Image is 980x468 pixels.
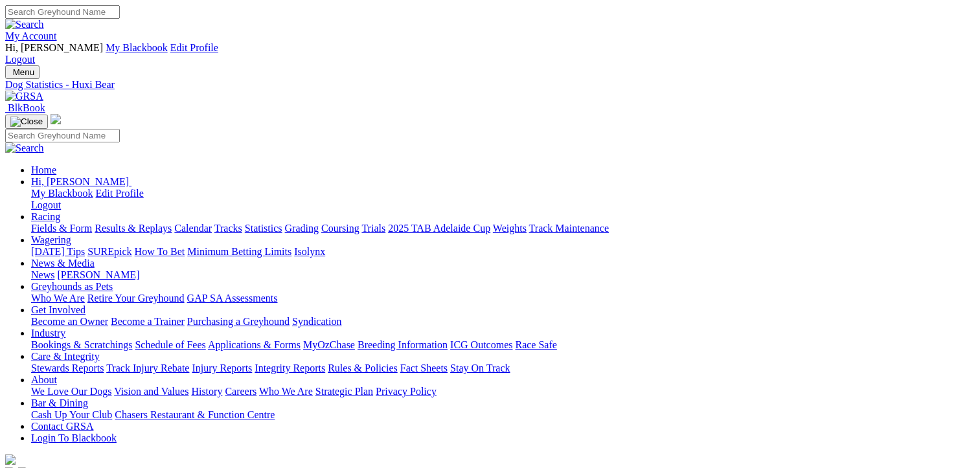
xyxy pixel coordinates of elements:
[5,79,975,91] a: Dog Statistics - Huxi Bear
[31,362,975,374] div: Care & Integrity
[31,293,975,304] div: Greyhounds as Pets
[31,223,975,234] div: Racing
[328,362,398,373] a: Rules & Policies
[321,223,359,234] a: Coursing
[31,164,56,175] a: Home
[31,386,975,397] div: About
[315,386,373,397] a: Strategic Plan
[5,30,57,41] a: My Account
[106,362,189,373] a: Track Injury Rebate
[13,67,34,77] span: Menu
[31,409,975,421] div: Bar & Dining
[31,188,93,199] a: My Blackbook
[31,176,129,187] span: Hi, [PERSON_NAME]
[187,246,291,257] a: Minimum Betting Limits
[5,5,120,19] input: Search
[529,223,609,234] a: Track Maintenance
[31,246,975,258] div: Wagering
[31,176,131,187] a: Hi, [PERSON_NAME]
[450,339,512,350] a: ICG Outcomes
[285,223,319,234] a: Grading
[31,421,93,432] a: Contact GRSA
[294,246,325,257] a: Isolynx
[5,142,44,154] img: Search
[187,293,278,304] a: GAP SA Assessments
[111,316,185,327] a: Become a Trainer
[515,339,556,350] a: Race Safe
[31,316,108,327] a: Become an Owner
[31,281,113,292] a: Greyhounds as Pets
[5,115,48,129] button: Toggle navigation
[31,328,65,339] a: Industry
[31,234,71,245] a: Wagering
[96,188,144,199] a: Edit Profile
[115,409,275,420] a: Chasers Restaurant & Function Centre
[255,362,325,373] a: Integrity Reports
[292,316,341,327] a: Syndication
[31,362,104,373] a: Stewards Reports
[31,223,92,234] a: Fields & Form
[208,339,301,350] a: Applications & Forms
[5,42,103,53] span: Hi, [PERSON_NAME]
[400,362,448,373] a: Fact Sheets
[303,339,355,350] a: MyOzChase
[31,211,60,222] a: Racing
[187,316,290,327] a: Purchasing a Greyhound
[5,54,35,65] a: Logout
[5,129,120,142] input: Search
[214,223,242,234] a: Tracks
[5,42,975,65] div: My Account
[31,269,54,280] a: News
[31,269,975,281] div: News & Media
[31,339,132,350] a: Bookings & Scratchings
[31,351,100,362] a: Care & Integrity
[192,362,252,373] a: Injury Reports
[5,19,44,30] img: Search
[5,91,43,102] img: GRSA
[10,117,43,127] img: Close
[31,293,85,304] a: Who We Are
[450,362,510,373] a: Stay On Track
[31,304,85,315] a: Get Involved
[87,246,131,257] a: SUREpick
[225,386,256,397] a: Careers
[31,339,975,351] div: Industry
[95,223,172,234] a: Results & Replays
[388,223,490,234] a: 2025 TAB Adelaide Cup
[8,102,45,113] span: BlkBook
[358,339,448,350] a: Breeding Information
[174,223,212,234] a: Calendar
[87,293,185,304] a: Retire Your Greyhound
[114,386,188,397] a: Vision and Values
[191,386,222,397] a: History
[245,223,282,234] a: Statistics
[31,258,95,269] a: News & Media
[57,269,139,280] a: [PERSON_NAME]
[135,246,185,257] a: How To Bet
[135,339,205,350] a: Schedule of Fees
[170,42,218,53] a: Edit Profile
[5,65,40,79] button: Toggle navigation
[361,223,385,234] a: Trials
[5,454,16,465] img: logo-grsa-white.png
[376,386,437,397] a: Privacy Policy
[31,409,112,420] a: Cash Up Your Club
[106,42,168,53] a: My Blackbook
[31,199,61,210] a: Logout
[259,386,313,397] a: Who We Are
[31,246,85,257] a: [DATE] Tips
[31,397,88,408] a: Bar & Dining
[493,223,527,234] a: Weights
[31,316,975,328] div: Get Involved
[31,386,111,397] a: We Love Our Dogs
[31,188,975,211] div: Hi, [PERSON_NAME]
[31,432,117,443] a: Login To Blackbook
[51,114,61,124] img: logo-grsa-white.png
[31,374,57,385] a: About
[5,102,45,113] a: BlkBook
